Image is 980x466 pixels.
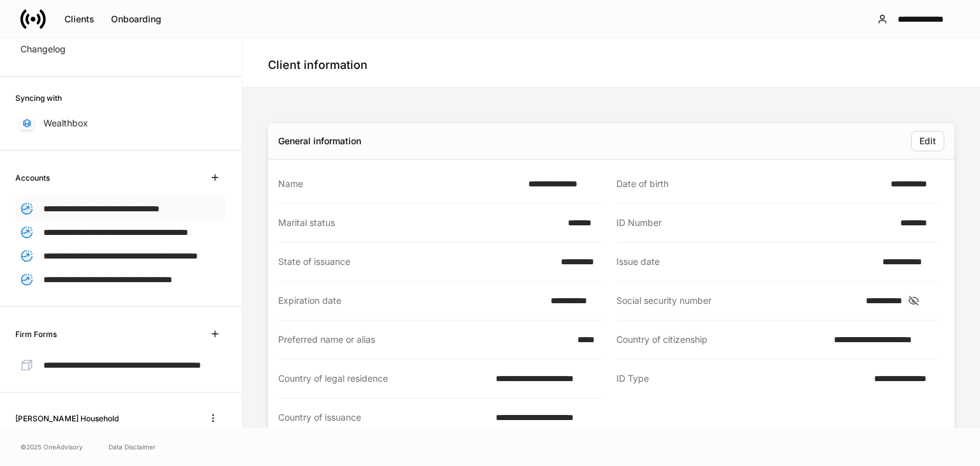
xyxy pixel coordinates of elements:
span: © 2025 OneAdvisory [20,442,83,452]
div: Onboarding [111,15,161,24]
p: Changelog [20,43,66,56]
h6: Firm Forms [15,328,57,340]
div: Expiration date [278,294,543,307]
h6: Syncing with [15,92,62,104]
div: Preferred name or alias [278,333,570,346]
div: General information [278,135,361,147]
div: Edit [919,137,936,146]
div: ID Type [616,372,866,386]
a: Changelog [15,38,226,61]
div: ID Number [616,216,893,229]
div: Country of legal residence [278,372,488,385]
a: Data Disclaimer [108,442,156,452]
a: Wealthbox [15,112,226,135]
div: Country of citizenship [616,333,826,346]
div: Name [278,177,521,190]
div: Issue date [616,255,875,268]
h6: [PERSON_NAME] Household [15,412,119,425]
div: Clients [64,15,94,24]
h6: Accounts [15,172,50,184]
div: State of issuance [278,255,553,268]
div: Marital status [278,216,560,229]
h4: Client information [268,57,367,73]
div: Country of issuance [278,411,488,424]
div: Social security number [616,294,858,307]
div: Date of birth [616,177,883,190]
button: Edit [911,131,944,151]
button: Clients [56,9,103,29]
p: Wealthbox [43,117,88,130]
button: Onboarding [103,9,170,29]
